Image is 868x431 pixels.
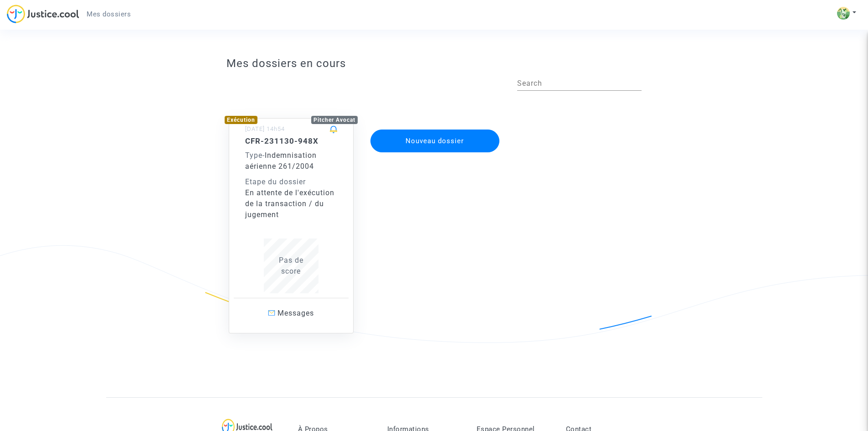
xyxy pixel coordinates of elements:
[311,116,358,124] div: Pitcher Avocat
[7,5,79,23] img: jc-logo.svg
[245,151,262,160] span: Type
[226,57,642,70] h3: Mes dossiers en cours
[245,151,317,171] span: Indemnisation aérienne 261/2004
[245,125,285,132] small: [DATE] 14h54
[837,7,850,20] img: ACg8ocIXotmNcYgSlIyou-LJXxtICGhCKb-yiDL8h7JM-4p-Lw=s96-c
[277,309,314,317] span: Messages
[79,7,138,21] a: Mes dossiers
[234,298,349,328] a: Messages
[220,100,363,333] a: ExécutionPitcher Avocat[DATE] 14h54CFR-231130-948XType-Indemnisation aérienne 261/2004Etape du do...
[370,130,500,152] button: Nouveau dossier
[225,116,257,124] div: Exécution
[370,124,501,132] a: Nouveau dossier
[245,136,337,145] h5: CFR-231130-948X
[245,177,337,187] div: Etape du dossier
[245,151,265,160] span: -
[87,10,131,18] span: Mes dossiers
[279,256,303,275] span: Pas de score
[245,187,337,220] div: En attente de l'exécution de la transaction / du jugement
